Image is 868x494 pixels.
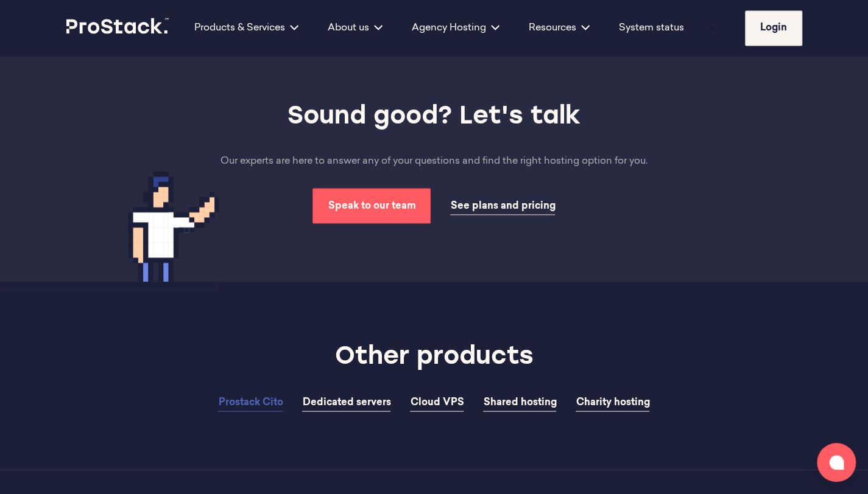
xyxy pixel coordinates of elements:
[328,201,415,210] span: Speak to our team
[213,154,655,169] p: Our experts are here to answer any of your questions and find the right hosting option for you.
[397,21,514,35] div: Agency Hosting
[213,100,655,134] h2: Sound good? Let's talk
[410,394,464,411] a: Cloud VPS
[213,340,655,374] h2: Other products
[483,397,556,407] span: Shared hosting
[450,201,555,210] span: See plans and pricing
[483,394,556,411] a: Shared hosting
[745,10,802,46] a: Login
[817,443,856,482] button: Open chat window
[302,397,390,407] span: Dedicated servers
[218,394,283,411] a: Prostack Cito
[514,21,604,35] div: Resources
[576,397,649,407] span: Charity hosting
[302,394,390,411] a: Dedicated servers
[410,397,464,407] span: Cloud VPS
[576,394,649,411] a: Charity hosting
[450,197,555,215] a: See plans and pricing
[760,23,787,33] span: Login
[66,18,170,38] a: Prostack logo
[313,21,397,35] div: About us
[218,397,283,407] span: Prostack Cito
[619,21,684,35] a: System status
[180,21,313,35] div: Products & Services
[312,188,431,223] a: Speak to our team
